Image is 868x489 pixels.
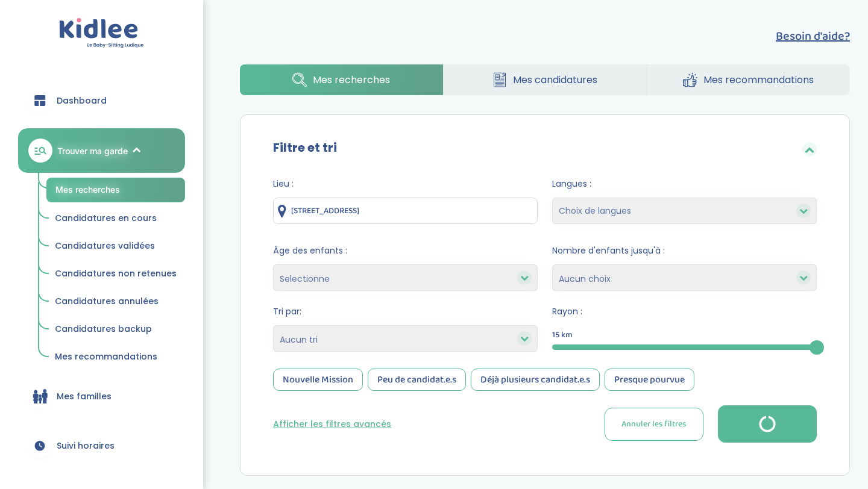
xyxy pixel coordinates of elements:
[55,240,155,252] span: Candidatures validées
[621,418,686,431] span: Annuler les filtres
[444,64,646,95] a: Mes candidatures
[55,295,159,307] span: Candidatures annulées
[273,305,538,318] span: Tri par:
[46,207,185,230] a: Candidatures en cours
[18,128,185,173] a: Trouver ma garde
[57,440,115,452] span: Suivi horaires
[273,139,337,157] label: Filtre et tri
[552,329,573,341] span: 15 km
[18,424,185,467] a: Suivi horaires
[18,375,185,418] a: Mes familles
[273,418,391,431] button: Afficher les filtres avancés
[647,64,850,95] a: Mes recommandations
[552,305,817,318] span: Rayon :
[57,95,107,107] span: Dashboard
[46,318,185,341] a: Candidatures backup
[55,323,152,335] span: Candidatures backup
[471,369,600,391] div: Déjà plusieurs candidat.e.s
[46,263,185,285] a: Candidatures non retenues
[368,369,466,391] div: Peu de candidat.e.s
[46,178,185,202] a: Mes recherches
[273,198,538,224] input: Ville ou code postale
[55,350,157,363] span: Mes recommandations
[605,369,694,391] div: Presque pourvue
[552,178,817,190] span: Langues :
[776,27,850,45] button: Besoin d'aide?
[46,235,185,258] a: Candidatures validées
[240,64,442,95] a: Mes recherches
[273,178,538,190] span: Lieu :
[55,267,177,279] span: Candidatures non retenues
[313,72,390,87] span: Mes recherches
[552,244,817,257] span: Nombre d'enfants jusqu'à :
[273,244,538,257] span: Âge des enfants :
[46,290,185,313] a: Candidatures annulées
[273,369,363,391] div: Nouvelle Mission
[57,145,128,157] span: Trouver ma garde
[57,390,112,403] span: Mes familles
[55,184,120,195] span: Mes recherches
[703,72,814,87] span: Mes recommandations
[513,72,597,87] span: Mes candidatures
[18,79,185,122] a: Dashboard
[46,346,185,369] a: Mes recommandations
[55,212,157,224] span: Candidatures en cours
[605,408,703,441] button: Annuler les filtres
[59,18,144,49] img: logo.svg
